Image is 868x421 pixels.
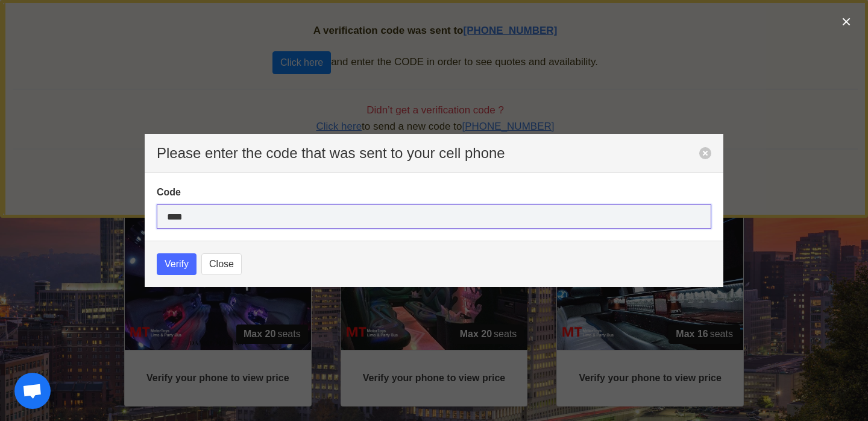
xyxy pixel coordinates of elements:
[157,146,699,160] p: Please enter the code that was sent to your cell phone
[14,373,51,409] div: Open chat
[165,257,189,271] span: Verify
[157,253,197,275] button: Verify
[157,185,711,200] label: Code
[209,257,234,271] span: Close
[201,253,242,275] button: Close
